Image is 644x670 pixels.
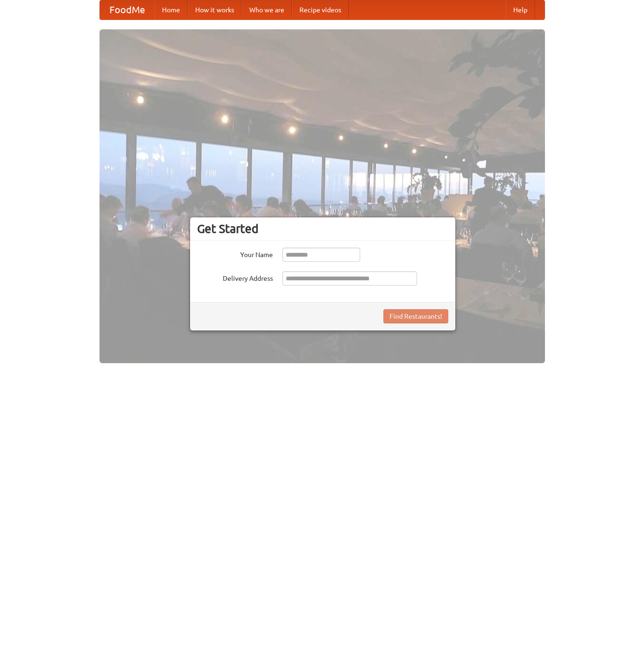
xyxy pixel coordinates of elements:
[292,0,349,19] a: Recipe videos
[242,0,292,19] a: Who we are
[197,271,273,283] label: Delivery Address
[197,248,273,259] label: Your Name
[188,0,242,19] a: How it works
[100,0,154,19] a: FoodMe
[197,222,448,236] h3: Get Started
[154,0,188,19] a: Home
[383,309,448,323] button: Find Restaurants!
[506,0,535,19] a: Help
